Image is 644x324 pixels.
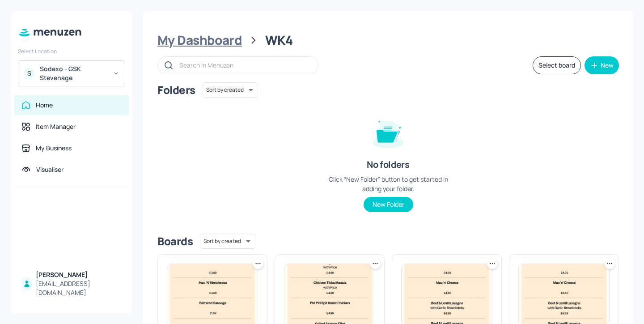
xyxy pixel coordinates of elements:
[24,68,34,79] div: S
[585,56,619,74] button: New
[601,62,614,68] div: New
[18,47,125,55] div: Select Location
[40,64,107,82] div: Sodexo - GSK Stevenage
[36,144,72,153] div: My Business
[157,234,193,248] div: Boards
[36,165,64,174] div: Visualiser
[179,59,309,72] input: Search in Menuzen
[36,122,76,131] div: Item Manager
[36,270,122,279] div: [PERSON_NAME]
[533,56,581,74] button: Select board
[157,83,195,97] div: Folders
[36,101,53,110] div: Home
[203,81,258,99] div: Sort by created
[364,197,413,212] button: New Folder
[265,32,293,48] div: WK4
[157,32,242,48] div: My Dashboard
[321,175,455,193] div: Click “New Folder” button to get started in adding your folder.
[36,279,122,297] div: [EMAIL_ADDRESS][DOMAIN_NAME]
[366,110,411,155] img: folder-empty
[367,158,409,171] div: No folders
[200,232,255,250] div: Sort by created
